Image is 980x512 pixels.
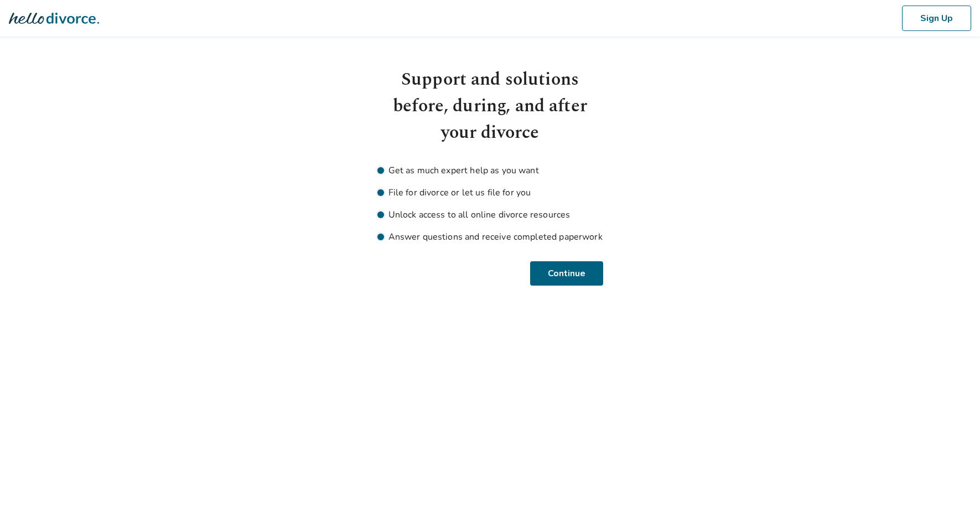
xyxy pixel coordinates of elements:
h1: Support and solutions before, during, and after your divorce [377,66,603,146]
li: Unlock access to all online divorce resources [377,208,603,221]
button: Continue [532,261,603,286]
li: File for divorce or let us file for you [377,186,603,199]
li: Answer questions and receive completed paperwork [377,230,603,244]
li: Get as much expert help as you want [377,164,603,177]
button: Sign Up [902,6,971,31]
